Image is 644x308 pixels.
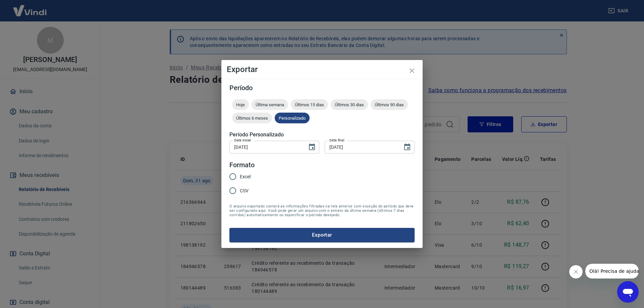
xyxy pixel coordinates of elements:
label: Data inicial [234,138,251,143]
span: CSV [240,187,249,194]
button: Choose date, selected date is 31 de ago de 2025 [400,140,414,154]
button: close [404,63,420,79]
span: Última semana [252,102,288,107]
input: DD/MM/YYYY [325,141,398,153]
span: Personalizado [275,116,310,121]
span: Últimos 30 dias [331,102,368,107]
iframe: Botão para abrir a janela de mensagens [617,281,639,303]
div: Últimos 90 dias [371,99,408,110]
span: Últimos 15 dias [291,102,328,107]
legend: Formato [229,160,255,170]
span: Olá! Precisa de ajuda? [4,5,56,10]
div: Últimos 30 dias [331,99,368,110]
div: Hoje [232,99,249,110]
h5: Período [229,84,415,91]
span: Excel [240,173,251,180]
div: Personalizado [275,113,310,123]
label: Data final [329,138,344,143]
input: DD/MM/YYYY [229,141,303,153]
div: Últimos 15 dias [291,99,328,110]
span: Hoje [232,102,249,107]
iframe: Mensagem da empresa [585,264,639,279]
button: Exportar [229,228,415,242]
span: Últimos 90 dias [371,102,408,107]
div: Últimos 6 meses [232,113,272,123]
h5: Período Personalizado [229,131,415,138]
button: Choose date, selected date is 1 de ago de 2025 [305,140,319,154]
span: Últimos 6 meses [232,116,272,121]
span: O arquivo exportado conterá as informações filtradas na tela anterior com exceção do período que ... [229,204,415,217]
iframe: Fechar mensagem [569,265,583,279]
h4: Exportar [227,65,417,73]
div: Última semana [252,99,288,110]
